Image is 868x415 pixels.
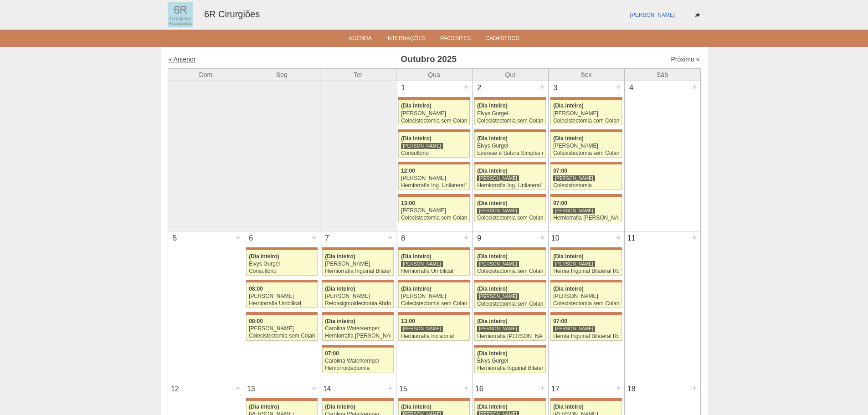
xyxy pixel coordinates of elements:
div: 7 [320,231,334,245]
div: + [462,81,470,93]
span: (Dia inteiro) [401,286,431,292]
div: Herniorrafia [PERSON_NAME] [477,333,543,339]
div: [PERSON_NAME] [401,261,443,267]
th: Dom [168,68,244,81]
div: 15 [396,382,411,396]
div: Key: Maria Braido [322,345,393,348]
div: Key: Maria Braido [474,129,545,132]
a: (Dia inteiro) [PERSON_NAME] Colecistectomia sem Colangiografia VL [474,197,545,222]
a: 08:00 [PERSON_NAME] Colecistectomia sem Colangiografia VL [246,315,317,340]
div: Hernia Inguinal Bilateral Robótica [553,268,619,274]
div: [PERSON_NAME] [553,293,619,299]
div: Herniorrafia [PERSON_NAME] [325,333,391,339]
div: Key: Maria Braido [322,247,393,250]
span: (Dia inteiro) [553,253,584,260]
div: Key: Maria Braido [322,312,393,315]
div: 3 [549,81,563,95]
div: Key: Maria Braido [398,280,469,282]
span: (Dia inteiro) [325,404,355,410]
th: Sáb [624,68,700,81]
a: (Dia inteiro) [PERSON_NAME] Herniorrafia [PERSON_NAME] [474,315,545,340]
div: Hernia Inguinal Bilateral Robótica [553,333,619,339]
div: Herniorrafia Ing. Unilateral VL [477,183,543,189]
div: [PERSON_NAME] [553,261,595,267]
div: Key: Maria Braido [398,194,469,197]
div: Key: Maria Braido [398,129,469,132]
div: [PERSON_NAME] [401,208,467,214]
div: Colecistectomia sem Colangiografia VL [477,215,543,221]
div: + [310,231,318,243]
span: (Dia inteiro) [401,102,431,109]
a: (Dia inteiro) [PERSON_NAME] Hernia Inguinal Bilateral Robótica [550,250,621,276]
span: 13:00 [401,200,415,206]
span: (Dia inteiro) [249,404,279,410]
a: Próximo » [671,56,699,63]
a: 13:00 [PERSON_NAME] Herniorrafia Incisional [398,315,469,340]
div: Key: Maria Braido [398,312,469,315]
div: [PERSON_NAME] [249,326,315,332]
a: Pacientes [440,35,471,44]
div: Key: Maria Braido [398,97,469,100]
div: Hemorroidectomia [325,365,391,371]
a: [PERSON_NAME] [630,12,675,18]
a: (Dia inteiro) [PERSON_NAME] Herniorrafia Umbilical [398,250,469,276]
div: 11 [625,231,639,245]
div: + [234,382,242,394]
span: 12:00 [401,168,415,174]
div: Colecistectomia sem Colangiografia VL [477,268,543,274]
div: Key: Maria Braido [474,162,545,164]
div: [PERSON_NAME] [553,143,619,149]
div: Key: Maria Braido [246,247,317,250]
div: Colecistectomia com Colangiografia VL [553,118,619,124]
th: Sex [548,68,624,81]
a: 07:00 Carolina Waterkemper Hemorroidectomia [322,348,393,373]
span: (Dia inteiro) [477,318,508,324]
div: Herniorrafia Inguinal Bilateral [477,365,543,371]
span: (Dia inteiro) [553,135,584,142]
div: + [539,382,546,394]
div: Herniorrafia Ing. Unilateral VL [401,183,467,189]
div: + [386,382,394,394]
a: (Dia inteiro) Carolina Waterkemper Herniorrafia [PERSON_NAME] [322,315,393,340]
a: (Dia inteiro) Elvys Gurgel Exerese e Sutura Simples de Pequena Lesão [474,132,545,158]
div: [PERSON_NAME] [325,293,391,299]
div: + [539,81,546,93]
div: Colecistostomia [553,183,619,189]
div: Key: Maria Braido [550,129,621,132]
a: Cadastros [485,35,519,44]
div: [PERSON_NAME] [477,325,519,332]
div: 13 [244,382,258,396]
span: (Dia inteiro) [325,318,355,324]
div: Key: Maria Braido [474,280,545,282]
div: 17 [549,382,563,396]
a: 07:00 [PERSON_NAME] Herniorrafia [PERSON_NAME] [550,197,621,222]
div: + [310,382,318,394]
span: 08:00 [249,286,263,292]
div: [PERSON_NAME] [477,261,519,267]
span: (Dia inteiro) [401,135,431,142]
div: Herniorrafia Incisional [401,333,467,339]
th: Ter [320,68,396,81]
h3: Outubro 2025 [296,53,561,66]
div: Key: Maria Braido [474,345,545,348]
span: (Dia inteiro) [325,253,355,260]
span: (Dia inteiro) [477,404,508,410]
a: 13:00 [PERSON_NAME] Colecistectomia sem Colangiografia VL [398,197,469,222]
div: Key: Maria Braido [322,280,393,282]
div: 9 [473,231,487,245]
div: + [615,81,622,93]
span: 07:00 [553,200,567,206]
a: (Dia inteiro) Elvys Gurgel Herniorrafia Inguinal Bilateral [474,348,545,373]
a: (Dia inteiro) [PERSON_NAME] Colecistectomia com Colangiografia VL [550,100,621,125]
span: (Dia inteiro) [553,404,584,410]
div: [PERSON_NAME] [401,175,467,181]
div: Colecistectomia sem Colangiografia VL [477,301,543,307]
a: (Dia inteiro) [PERSON_NAME] Colecistectomia sem Colangiografia VL [474,250,545,276]
div: Key: Maria Braido [550,162,621,164]
div: Elvys Gurgel [249,261,315,267]
div: Key: Maria Braido [550,97,621,100]
div: Elvys Gurgel [477,358,543,364]
th: Seg [244,68,320,81]
span: (Dia inteiro) [477,135,508,142]
div: Colecistectomia sem Colangiografia VL [401,215,467,221]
